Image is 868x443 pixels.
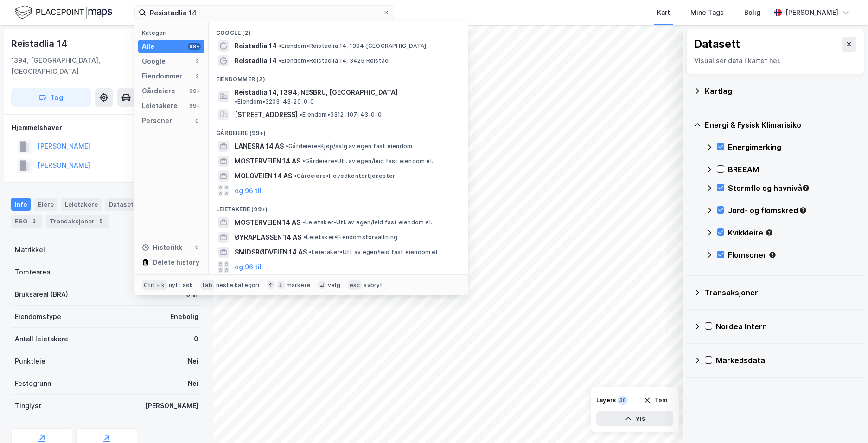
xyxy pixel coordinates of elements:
span: Eiendom • 3203-43-20-0-0 [235,98,314,105]
span: • [286,143,288,150]
button: Tøm [638,393,673,408]
button: og 96 til [235,261,262,273]
div: Tooltip anchor [802,184,810,192]
div: Kart [657,7,670,18]
div: Jord- og flomskred [728,205,857,216]
div: Energi & Fysisk Klimarisiko [705,119,857,130]
span: Reistadlia 14 [235,40,277,52]
div: Bolig [744,7,760,18]
div: [PERSON_NAME] [785,7,838,18]
div: Energimerking [728,142,857,153]
div: Enebolig [170,311,198,322]
div: Transaksjoner [46,215,109,228]
div: Leietakere [142,100,178,111]
div: Tooltip anchor [768,251,777,259]
div: Google [142,56,166,67]
div: Ctrl + k [142,280,167,290]
div: markere [287,281,311,289]
div: Nei [188,378,198,389]
div: Punktleie [15,356,45,367]
div: Reistadlia 14 [11,36,69,51]
span: Reistadlia 14 [235,55,277,66]
div: Tooltip anchor [765,228,773,237]
span: • [294,172,297,179]
div: Festegrunn [15,378,51,389]
div: Info [11,198,31,211]
div: 5 [96,216,106,226]
div: Kategori [142,29,204,36]
div: avbryt [364,281,383,289]
span: • [279,57,281,64]
div: 2 [29,216,38,226]
span: • [309,248,312,255]
span: Reistadlia 14, 1394, NESBRU, [GEOGRAPHIC_DATA] [235,87,398,98]
div: [PERSON_NAME] [145,400,198,411]
button: og 96 til [235,185,262,196]
iframe: Chat Widget [822,398,868,443]
div: 99+ [188,43,201,50]
div: Gårdeiere [142,85,175,97]
span: • [302,219,305,226]
div: Gårdeiere (99+) [209,122,468,139]
div: velg [328,281,340,289]
div: 99+ [188,102,201,110]
span: • [235,98,237,105]
div: 0 [194,333,198,345]
span: MOSTERVEIEN 14 AS [235,156,300,167]
div: 0 [193,244,201,251]
span: Leietaker • Utl. av egen/leid fast eiendom el. [309,248,439,256]
div: 2 [193,72,201,80]
div: Stormflo og havnivå [728,182,857,194]
div: Transaksjoner [705,287,857,298]
div: Kartlag [705,85,857,97]
div: Historikk [142,242,182,253]
div: Matrikkel [15,244,45,255]
div: Tooltip anchor [799,206,807,215]
div: 2 [193,58,201,65]
div: Mine Tags [690,7,724,18]
div: Kvikkleire [728,227,857,238]
button: Tag [11,88,91,107]
span: Eiendom • Reistadlia 14, 3425 Reistad [279,57,389,65]
div: 99+ [188,87,201,95]
span: LANESRA 14 AS [235,141,284,152]
div: Datasett [105,198,140,211]
div: ESG [11,215,42,228]
div: Google (2) [209,22,468,39]
div: 38 [618,396,628,405]
span: Leietaker • Eiendomsforvaltning [303,234,397,241]
div: Tinglyst [15,400,41,411]
span: SMIDSRØDVEIEN 14 AS [235,247,307,258]
div: Nordea Intern [716,321,857,332]
span: ØYRAPLASSEN 14 AS [235,232,301,243]
div: Eiendommer (2) [209,68,468,85]
div: Leietakere (99+) [209,198,468,215]
div: tab [200,280,214,290]
span: Gårdeiere • Kjøp/salg av egen fast eiendom [286,143,412,150]
div: Bruksareal (BRA) [15,289,68,300]
input: Søk på adresse, matrikkel, gårdeiere, leietakere eller personer [146,6,383,20]
div: Tomteareal [15,267,52,278]
div: Antall leietakere [15,333,68,345]
div: BREEAM [728,164,857,175]
span: • [303,234,306,241]
div: neste kategori [216,281,260,289]
div: Personer [142,115,172,126]
div: 0 [193,117,201,124]
div: Alle [142,41,154,52]
span: [STREET_ADDRESS] [235,109,298,120]
div: nytt søk [169,281,193,289]
div: Flomsoner [728,249,857,261]
span: MOLOVEIEN 14 AS [235,170,292,182]
span: • [300,111,302,118]
span: Gårdeiere • Hovedkontortjenester [294,172,395,180]
img: logo.f888ab2527a4732fd821a326f86c7f29.svg [15,4,112,20]
span: MOSTERVEIEN 14 AS [235,217,300,228]
div: Eiere [34,198,57,211]
div: Delete history [153,257,199,268]
div: Visualiser data i kartet her. [694,55,856,66]
span: Eiendom • Reistadlia 14, 1394 [GEOGRAPHIC_DATA] [279,42,426,50]
div: Datasett [694,37,740,52]
span: • [302,157,305,164]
